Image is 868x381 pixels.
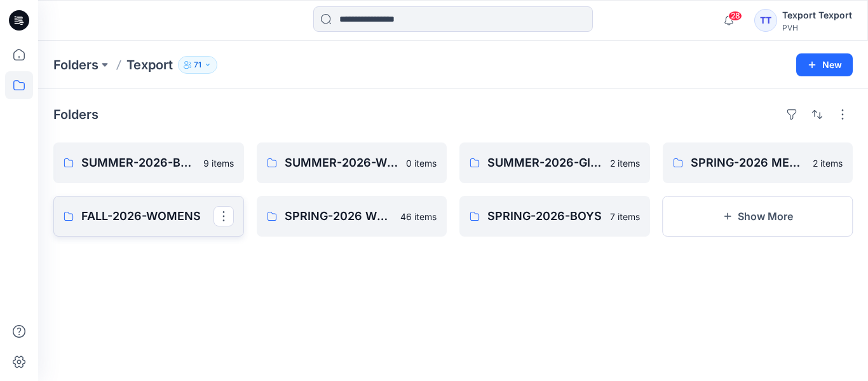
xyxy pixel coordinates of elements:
div: PVH [782,23,852,32]
p: SPRING-2026 MENS [691,154,806,172]
p: 9 items [203,156,234,170]
p: SUMMER-2026-WOMENS [285,154,399,172]
button: New [796,53,853,76]
a: SPRING-2026 MENS2 items [663,142,853,183]
p: 2 items [610,156,640,170]
div: TT [754,9,777,32]
p: Texport [126,56,173,74]
button: Show More [663,196,853,237]
span: 28 [728,11,742,21]
a: Folders [53,56,98,74]
p: SPRING-2026 WOMENS [285,207,393,225]
button: 71 [178,56,217,74]
p: FALL-2026-WOMENS [81,207,214,225]
p: 71 [194,58,201,72]
p: 7 items [610,210,640,223]
a: SUMMER-2026-BOYS9 items [53,142,244,183]
p: 46 items [400,210,437,223]
p: 2 items [813,156,843,170]
a: SUMMER-2026-GIRLS2 items [459,142,650,183]
div: Texport Texport [782,8,852,23]
p: SUMMER-2026-GIRLS [487,154,602,172]
h4: Folders [53,107,98,122]
p: SPRING-2026-BOYS [487,207,602,225]
p: SUMMER-2026-BOYS [81,154,196,172]
a: SUMMER-2026-WOMENS0 items [257,142,447,183]
a: SPRING-2026-BOYS7 items [459,196,650,237]
a: FALL-2026-WOMENS [53,196,244,237]
p: 0 items [406,156,437,170]
a: SPRING-2026 WOMENS46 items [257,196,447,237]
